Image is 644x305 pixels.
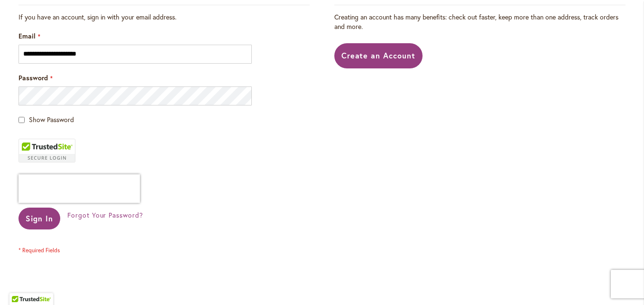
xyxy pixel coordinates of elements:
[26,213,53,223] span: Sign In
[29,115,74,124] span: Show Password
[18,208,60,229] button: Sign In
[67,210,143,219] span: Forgot Your Password?
[18,12,310,22] div: If you have an account, sign in with your email address.
[341,50,416,60] span: Create an Account
[18,31,36,40] span: Email
[18,73,48,82] span: Password
[334,43,423,68] a: Create an Account
[7,271,34,298] iframe: Launch Accessibility Center
[18,139,75,162] div: TrustedSite Certified
[18,174,140,203] iframe: reCAPTCHA
[67,210,143,220] a: Forgot Your Password?
[334,12,626,31] p: Creating an account has many benefits: check out faster, keep more than one address, track orders...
